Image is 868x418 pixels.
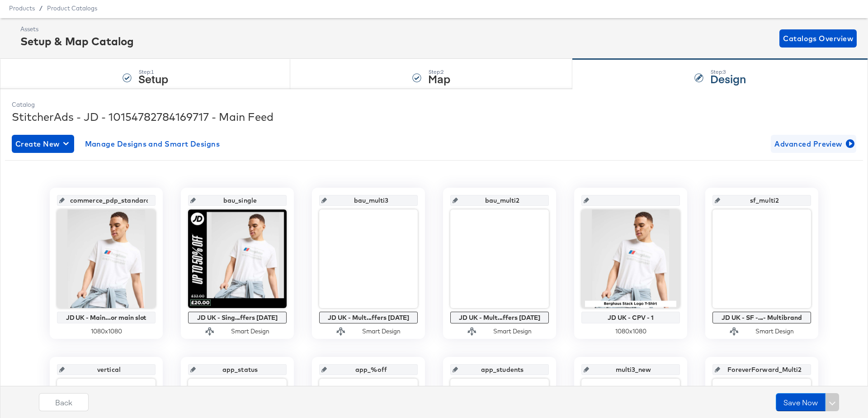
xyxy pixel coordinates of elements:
[581,327,680,336] div: 1080 x 1080
[20,25,134,33] div: Assets
[493,327,532,336] div: Smart Design
[715,314,809,321] div: JD UK - SF -...- Multibrand
[81,135,224,153] button: Manage Designs and Smart Designs
[776,393,826,411] button: Save Now
[9,5,35,12] span: Products
[453,314,547,321] div: JD UK - Mult...ffers [DATE]
[12,135,74,153] button: Create New
[231,327,269,336] div: Smart Design
[20,33,134,49] div: Setup & Map Catalog
[755,327,794,336] div: Smart Design
[362,327,401,336] div: Smart Design
[47,5,97,12] a: Product Catalogs
[710,71,746,86] strong: Design
[783,32,853,45] span: Catalogs Overview
[779,29,857,47] button: Catalogs Overview
[85,138,220,150] span: Manage Designs and Smart Designs
[57,327,156,336] div: 1080 x 1080
[771,135,856,153] button: Advanced Preview
[710,69,746,75] div: Step: 3
[321,314,415,321] div: JD UK - Mult...ffers [DATE]
[138,69,168,75] div: Step: 1
[190,314,284,321] div: JD UK - Sing...ffers [DATE]
[35,5,47,12] span: /
[584,314,678,321] div: JD UK - CPV - 1
[59,314,153,321] div: JD UK - Main...or main slot
[428,71,450,86] strong: Map
[428,69,450,75] div: Step: 2
[12,100,856,109] div: Catalog
[12,109,856,124] div: StitcherAds - JD - 10154782784169717 - Main Feed
[15,138,71,150] span: Create New
[774,138,853,150] span: Advanced Preview
[138,71,168,86] strong: Setup
[39,393,89,411] button: Back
